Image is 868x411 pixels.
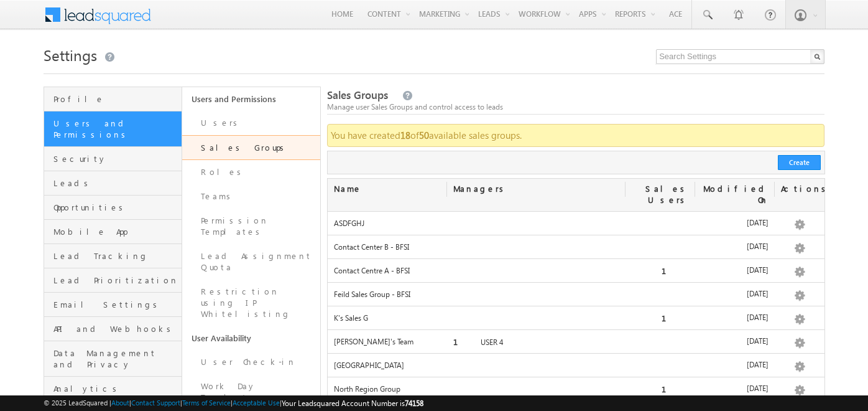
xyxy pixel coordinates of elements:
span: API and Webhooks [53,323,178,334]
a: Users and Permissions [182,87,320,111]
span: © 2025 LeadSquared | | | | | [44,397,423,409]
a: Mobile App [44,220,182,244]
label: [PERSON_NAME]'s Team [334,336,441,347]
a: Security [44,147,182,171]
span: Analytics [53,383,178,394]
span: Security [53,153,178,164]
a: Opportunities [44,196,182,220]
span: Your Leadsquared Account Number is [282,399,423,408]
a: Leads [44,171,182,196]
div: [DATE] [695,265,775,282]
label: K's Sales G [334,313,441,324]
span: Opportunities [53,202,178,213]
span: Data Management and Privacy [53,347,178,370]
a: Work Day Templates [182,374,320,410]
label: [GEOGRAPHIC_DATA] [334,360,441,371]
span: Lead Tracking [53,250,178,262]
div: [DATE] [695,288,775,306]
a: Restriction using IP Whitelisting [182,280,320,326]
a: Contact Support [131,399,180,407]
div: Actions [775,179,824,200]
button: Create [778,155,821,170]
strong: 50 [419,129,429,141]
a: Analytics [44,377,182,401]
a: Roles [182,160,320,184]
label: North Region Group [334,384,441,395]
a: About [111,399,129,407]
div: Name [328,179,447,200]
span: Settings [44,45,97,65]
a: Teams [182,184,320,209]
div: [DATE] [695,312,775,329]
span: Sales Groups [327,88,388,102]
span: 1 [453,336,481,347]
label: Feild Sales Group - BFSI [334,289,441,300]
a: Data Management and Privacy [44,341,182,377]
div: Managers [447,179,626,200]
a: Terms of Service [182,399,231,407]
a: Email Settings [44,293,182,317]
div: [DATE] [695,383,775,400]
span: Email Settings [53,299,178,310]
div: Sales Users [626,179,695,211]
div: Modified On [695,179,775,211]
label: ASDFGHJ [334,218,441,229]
div: [DATE] [695,217,775,235]
a: Profile [44,87,182,111]
label: USER 4 [453,336,619,348]
a: Lead Prioritization [44,268,182,293]
span: You have created of available sales groups. [331,129,522,141]
span: Profile [53,93,178,105]
a: Lead Tracking [44,244,182,268]
span: 74158 [405,399,423,408]
span: 1 [662,384,689,394]
a: User Availability [182,326,320,350]
a: Users [182,111,320,135]
label: Contact Center B - BFSI [334,242,441,253]
span: Mobile App [53,226,178,237]
div: [DATE] [695,359,775,377]
div: [DATE] [695,241,775,258]
span: Leads [53,177,178,189]
a: API and Webhooks [44,317,182,341]
strong: 18 [400,129,410,141]
label: Contact Centre A - BFSI [334,265,441,276]
span: 1 [662,313,689,323]
span: Lead Prioritization [53,275,178,286]
input: Search Settings [656,49,824,64]
div: [DATE] [695,336,775,353]
a: Lead Assignment Quota [182,244,320,280]
div: Manage user Sales Groups and control access to leads [327,102,824,113]
span: 1 [662,265,689,276]
a: Sales Groups [182,135,320,160]
a: Users and Permissions [44,111,182,147]
a: User Check-in [182,350,320,374]
a: Acceptable Use [233,399,280,407]
span: Users and Permissions [53,118,178,140]
a: Permission Templates [182,209,320,244]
